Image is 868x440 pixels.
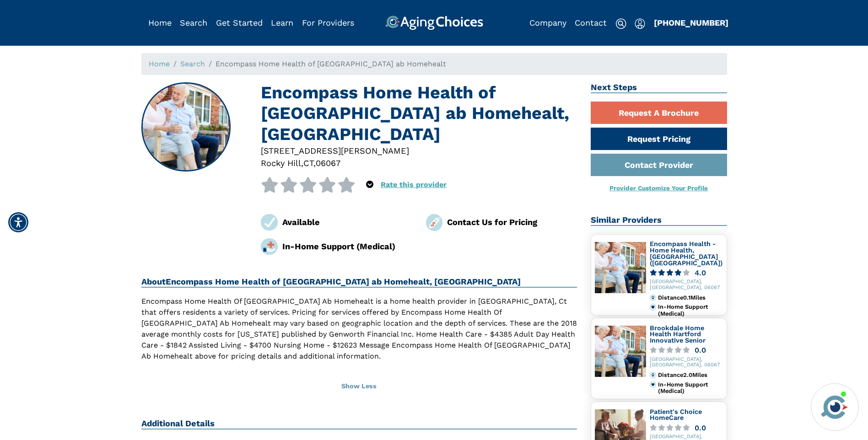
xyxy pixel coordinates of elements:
[650,424,723,431] a: 0.0
[650,357,723,369] div: [GEOGRAPHIC_DATA], [GEOGRAPHIC_DATA], 06067
[609,184,708,192] a: Provider Customize Your Profile
[366,177,373,193] div: Popover trigger
[282,216,412,228] div: Available
[650,279,723,291] div: [GEOGRAPHIC_DATA], [GEOGRAPHIC_DATA], 06067
[301,158,303,168] span: ,
[575,18,607,27] a: Contact
[302,18,354,27] a: For Providers
[180,59,205,68] a: Search
[180,16,207,30] div: Popover trigger
[650,240,722,266] a: Encompass Health - Home Health, [GEOGRAPHIC_DATA] ([GEOGRAPHIC_DATA])
[650,372,656,378] img: distance.svg
[261,82,577,145] h1: Encompass Home Health of [GEOGRAPHIC_DATA] ab Homehealt, [GEOGRAPHIC_DATA]
[149,59,170,68] a: Home
[650,295,656,301] img: distance.svg
[529,18,566,27] a: Company
[381,180,447,189] a: Rate this provider
[650,269,723,276] a: 4.0
[261,158,301,168] span: Rocky Hill
[650,408,702,422] a: Patient's Choice HomeCare
[650,347,723,354] a: 0.0
[650,304,656,310] img: primary.svg
[687,253,859,378] iframe: iframe
[591,102,727,124] a: Request A Brochure
[141,419,577,429] h2: Additional Details
[658,295,722,301] div: Distance 0.1 Miles
[141,53,727,75] nav: breadcrumb
[148,18,172,27] a: Home
[819,392,850,423] img: avatar
[447,216,577,228] div: Contact Us for Pricing
[303,158,313,168] span: CT
[650,381,656,388] img: primary.svg
[635,18,645,29] img: user-icon.svg
[591,128,727,150] a: Request Pricing
[216,59,446,68] span: Encompass Home Health of [GEOGRAPHIC_DATA] ab Homehealt
[635,16,645,30] div: Popover trigger
[216,18,263,27] a: Get Started
[658,372,722,378] div: Distance 2.0 Miles
[282,240,412,252] div: In-Home Support (Medical)
[591,154,727,176] a: Contact Provider
[316,157,340,169] div: 06067
[658,304,722,317] div: In-Home Support (Medical)
[385,16,483,30] img: AgingChoices
[654,18,728,27] a: [PHONE_NUMBER]
[142,83,230,171] img: Encompass Home Health of New England ab Homehealt, Rocky Hill CT
[141,277,577,288] h2: About Encompass Home Health of [GEOGRAPHIC_DATA] ab Homehealt, [GEOGRAPHIC_DATA]
[615,18,626,29] img: search-icon.svg
[313,158,316,168] span: ,
[591,82,727,93] h2: Next Steps
[141,296,577,362] p: Encompass Home Health Of [GEOGRAPHIC_DATA] Ab Homehealt is a home health provider in [GEOGRAPHIC_...
[650,324,706,344] a: Brookdale Home Health Hartford Innovative Senior
[180,18,207,27] a: Search
[695,424,706,431] div: 0.0
[271,18,293,27] a: Learn
[8,212,28,232] div: Accessibility Menu
[658,381,722,395] div: In-Home Support (Medical)
[591,215,727,226] h2: Similar Providers
[261,145,577,157] div: [STREET_ADDRESS][PERSON_NAME]
[141,376,577,397] button: Show Less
